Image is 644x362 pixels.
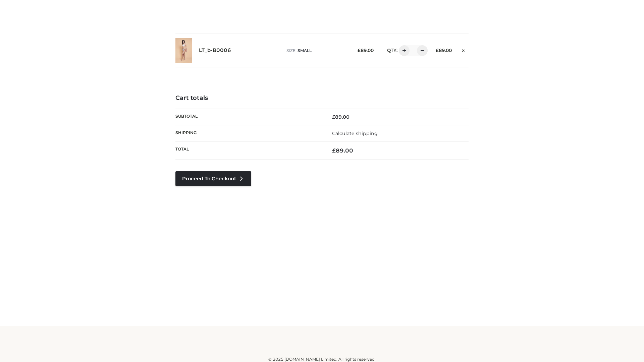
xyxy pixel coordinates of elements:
bdi: 89.00 [436,48,452,53]
bdi: 89.00 [358,48,374,53]
span: £ [332,114,335,120]
span: SMALL [298,48,312,53]
th: Total [175,142,322,160]
a: LT_b-B0006 [199,47,231,54]
div: QTY: [380,45,425,56]
th: Shipping [175,125,322,141]
bdi: 89.00 [332,147,353,154]
bdi: 89.00 [332,114,350,120]
a: Remove this item [459,45,469,54]
h4: Cart totals [175,95,469,102]
a: Proceed to Checkout [175,171,251,186]
span: £ [332,147,336,154]
th: Subtotal [175,109,322,125]
span: £ [436,48,439,53]
span: £ [358,48,361,53]
p: size : [286,48,347,54]
a: Calculate shipping [332,130,378,136]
